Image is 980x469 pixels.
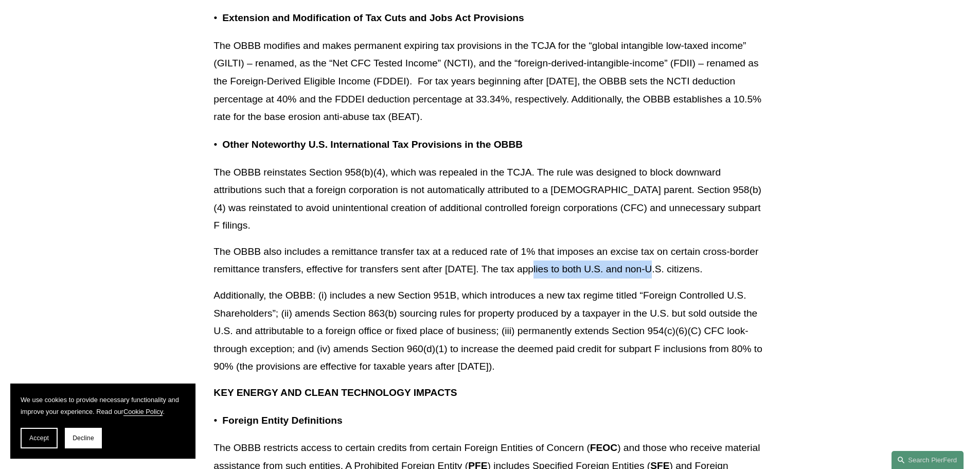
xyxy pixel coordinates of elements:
[21,394,185,418] p: We use cookies to provide necessary functionality and improve your experience. Read our .
[590,442,617,453] strong: FEOC
[21,428,58,448] button: Accept
[65,428,102,448] button: Decline
[123,408,163,415] a: Cookie Policy
[222,139,523,150] strong: Other Noteworthy U.S. International Tax Provisions in the OBBB
[213,164,766,235] p: The OBBB reinstates Section 958(b)(4), which was repealed in the TCJA. The rule was designed to b...
[892,451,964,469] a: Search this site
[213,37,766,126] p: The OBBB modifies and makes permanent expiring tax provisions in the TCJA for the “global intangi...
[222,415,342,426] strong: Foreign Entity Definitions
[29,435,49,442] span: Accept
[213,243,766,279] p: The OBBB also includes a remittance transfer tax at a reduced rate of 1% that imposes an excise t...
[10,384,195,459] section: Cookie banner
[213,387,457,398] strong: KEY ENERGY AND CLEAN TECHNOLOGY IMPACTS
[213,287,766,376] p: Additionally, the OBBB: (i) includes a new Section 951B, which introduces a new tax regime titled...
[222,12,524,23] strong: Extension and Modification of Tax Cuts and Jobs Act Provisions
[73,435,94,442] span: Decline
